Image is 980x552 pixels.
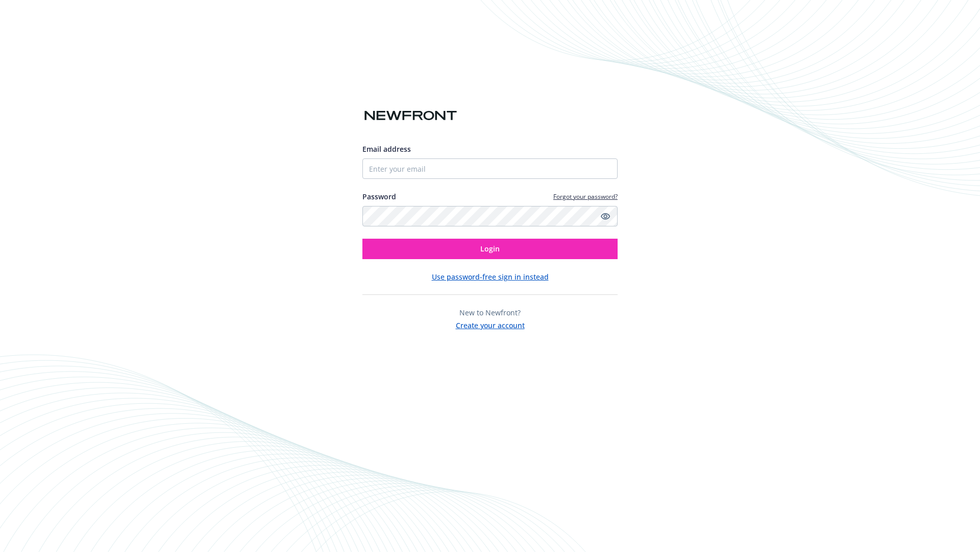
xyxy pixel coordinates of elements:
[362,158,618,179] input: Enter your email
[362,206,618,226] input: Enter your password
[480,244,500,254] span: Login
[362,107,459,125] img: Newfront logo
[432,271,549,282] button: Use password-free sign in instead
[459,308,521,317] span: New to Newfront?
[362,144,411,154] span: Email address
[362,239,618,259] button: Login
[362,191,396,202] label: Password
[599,210,611,222] a: Show password
[553,192,618,201] a: Forgot your password?
[456,318,525,331] button: Create your account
